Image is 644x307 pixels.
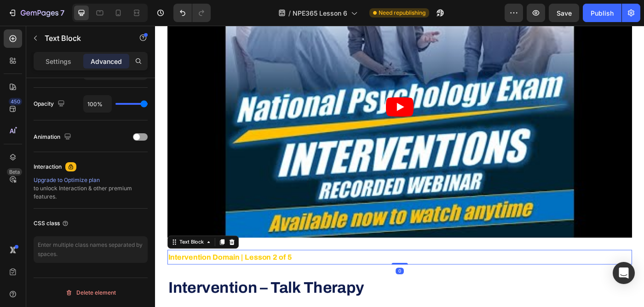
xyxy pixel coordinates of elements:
span: NPE365 Lesson 6 [293,8,347,18]
div: 450 [9,98,22,105]
p: Settings [46,57,71,66]
strong: Intervention – Talk Therapy [15,286,236,305]
p: Text Block [45,33,123,44]
span: / [288,8,291,18]
button: Delete element [34,285,148,300]
button: Save [549,4,579,22]
div: Delete element [65,287,116,298]
div: to unlock Interaction & other premium features. [34,176,148,201]
div: Interaction [34,163,62,171]
div: Publish [591,8,614,18]
span: Need republishing [379,9,425,17]
div: CSS class [34,219,69,227]
p: Advanced [91,57,122,66]
button: 7 [4,4,69,22]
input: Auto [84,96,111,112]
button: Play [260,80,292,102]
div: Animation [34,131,73,143]
div: Undo/Redo [173,4,211,22]
div: Opacity [34,98,67,110]
div: 0 [271,273,281,280]
p: 7 [60,7,64,18]
strong: Intervention Domain | Lesson 2 of 5 [15,256,154,266]
iframe: Design area [155,26,644,307]
div: Open Intercom Messenger [613,262,635,284]
span: Save [557,9,572,17]
div: Beta [7,168,22,176]
div: Text Block [25,240,57,248]
div: Upgrade to Optimize plan [34,176,148,184]
button: Publish [583,4,621,22]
